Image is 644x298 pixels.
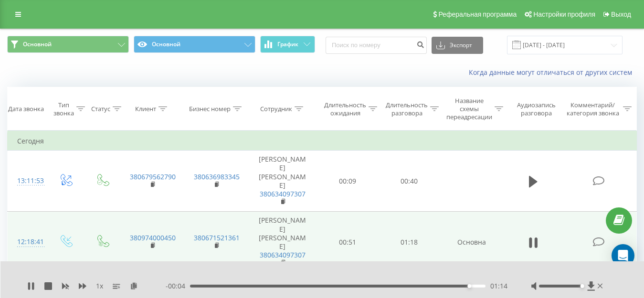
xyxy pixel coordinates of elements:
[8,132,637,151] td: Сегодня
[7,36,129,53] button: Основной
[166,281,190,291] span: - 00:04
[277,41,298,48] span: График
[611,10,631,18] span: Выход
[317,212,379,273] td: 00:51
[533,10,595,18] span: Настройки профиля
[432,37,483,54] button: Экспорт
[490,281,507,291] span: 01:14
[189,105,231,113] div: Бизнес номер
[260,105,292,113] div: Сотрудник
[260,189,306,198] a: 380634097307
[96,281,103,291] span: 1 x
[134,36,255,53] button: Основной
[467,284,471,288] div: Accessibility label
[612,244,634,267] div: Open Intercom Messenger
[91,105,110,113] div: Статус
[446,97,492,121] div: Название схемы переадресации
[135,105,156,113] div: Клиент
[581,284,584,288] div: Accessibility label
[248,151,317,212] td: [PERSON_NAME] [PERSON_NAME]
[8,105,44,113] div: Дата звонка
[17,233,37,251] div: 12:18:41
[317,151,379,212] td: 00:09
[326,37,427,54] input: Поиск по номеру
[386,101,428,117] div: Длительность разговора
[248,212,317,273] td: [PERSON_NAME] [PERSON_NAME]
[469,68,637,77] a: Когда данные могут отличаться от других систем
[23,41,52,48] span: Основной
[194,233,240,242] a: 380671521361
[194,172,240,181] a: 380636983345
[324,101,366,117] div: Длительность ожидания
[512,101,560,117] div: Аудиозапись разговора
[53,101,74,117] div: Тип звонка
[17,172,37,190] div: 13:11:53
[379,212,440,273] td: 01:18
[565,101,621,117] div: Комментарий/категория звонка
[260,250,306,259] a: 380634097307
[130,233,176,242] a: 380974000450
[379,151,440,212] td: 00:40
[260,36,315,53] button: График
[440,212,504,273] td: Основна
[130,172,176,181] a: 380679562790
[438,10,517,18] span: Реферальная программа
